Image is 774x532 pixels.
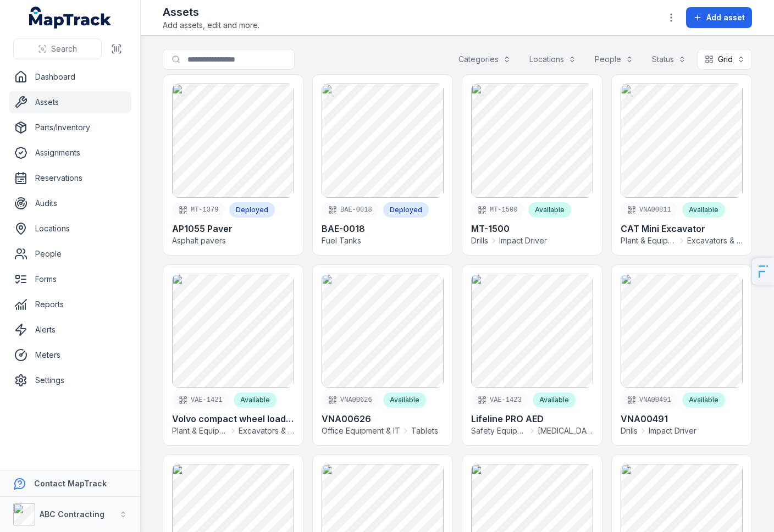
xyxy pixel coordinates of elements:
a: Assets [9,91,131,113]
a: Alerts [9,319,131,341]
span: Add assets, edit and more. [163,20,259,31]
a: Dashboard [9,66,131,88]
strong: Contact MapTrack [34,479,107,488]
a: Reports [9,293,131,315]
a: MapTrack [29,7,112,29]
a: Reservations [9,167,131,189]
a: Audits [9,192,131,214]
a: Parts/Inventory [9,117,131,138]
span: Search [51,43,77,54]
strong: ABC Contracting [40,509,104,519]
button: Add asset [686,7,752,28]
button: Grid [698,49,752,70]
a: Meters [9,344,131,366]
a: Forms [9,268,131,290]
span: Add asset [706,12,745,23]
a: Locations [9,218,131,240]
a: Settings [9,369,131,391]
button: Search [13,38,102,59]
button: People [588,49,640,70]
h2: Assets [163,4,259,20]
button: Status [645,49,693,70]
a: Assignments [9,142,131,164]
a: People [9,243,131,265]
